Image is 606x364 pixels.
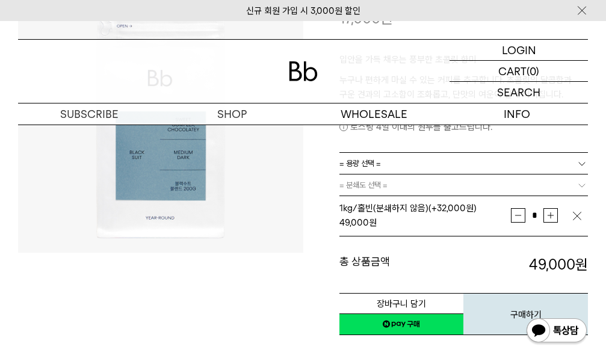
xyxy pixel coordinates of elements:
[339,153,381,174] span: = 용량 선택 =
[339,120,589,134] p: 로스팅 4일 이내의 원두를 출고드립니다.
[339,313,464,335] a: 새창
[571,210,583,222] img: 삭제
[339,217,369,228] strong: 49,000
[339,254,464,275] dt: 총 상품금액
[575,256,588,273] b: 원
[289,61,318,81] img: 로고
[246,5,360,16] a: 신규 회원 가입 시 3,000원 할인
[450,61,588,82] a: CART (0)
[445,103,588,125] p: INFO
[161,103,303,125] a: SHOP
[497,82,540,103] p: SEARCH
[18,103,161,125] a: SUBSCRIBE
[339,203,477,214] span: 1kg/홀빈(분쇄하지 않음) (+32,000원)
[463,293,588,335] button: 구매하기
[543,208,558,223] button: 증가
[498,61,527,81] p: CART
[339,174,388,196] span: = 분쇄도 선택 =
[525,317,588,346] img: 카카오톡 채널 1:1 채팅 버튼
[511,208,525,223] button: 감소
[502,40,536,60] p: LOGIN
[529,256,588,273] strong: 49,000
[339,215,512,230] div: 원
[527,61,539,81] p: (0)
[339,293,464,314] button: 장바구니 담기
[303,103,446,125] p: WHOLESALE
[450,40,588,61] a: LOGIN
